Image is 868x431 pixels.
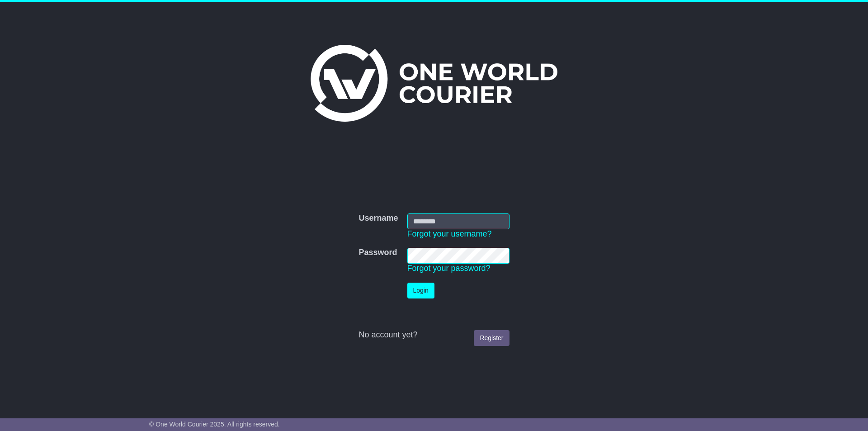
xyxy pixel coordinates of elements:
a: Register [474,330,509,346]
button: Login [407,283,434,298]
div: No account yet? [359,330,509,340]
img: One World [311,45,557,122]
label: Password [359,248,397,258]
span: © One World Courier 2025. All rights reserved. [149,421,280,428]
a: Forgot your username? [407,229,492,238]
a: Forgot your password? [407,264,491,273]
label: Username [359,213,398,223]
